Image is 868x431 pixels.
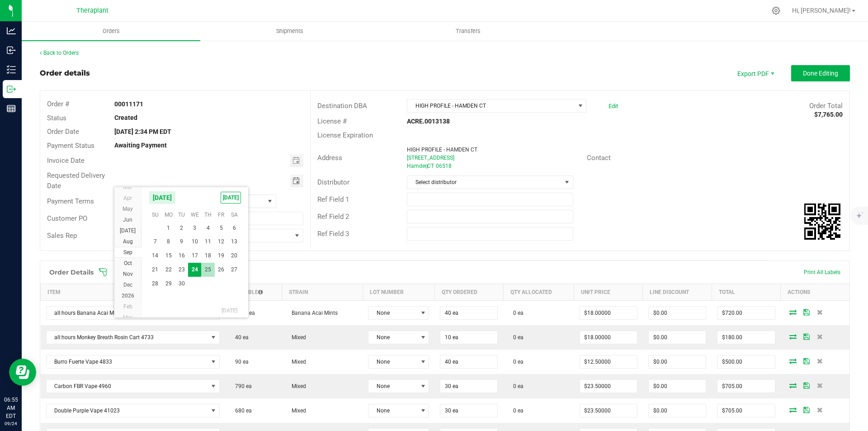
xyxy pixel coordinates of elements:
td: Wednesday, September 10, 2025 [188,235,201,249]
input: 0 [580,380,637,393]
td: Monday, September 15, 2025 [162,249,175,263]
td: Tuesday, September 16, 2025 [175,249,188,263]
qrcode: 00011171 [804,204,840,240]
input: 0 [580,355,637,368]
td: Saturday, September 27, 2025 [228,263,241,277]
span: Invoice Date [47,156,85,165]
inline-svg: Inbound [7,46,16,55]
span: 15 [162,249,175,263]
span: 26 [215,263,228,277]
span: Toggle calendar [290,175,303,187]
span: None [368,404,417,417]
span: Mixed [287,334,306,341]
h1: Order Details [49,269,94,276]
td: Monday, September 29, 2025 [162,277,175,291]
span: Delete Order Detail [813,407,827,412]
span: Destination DBA [317,102,367,110]
span: Customer PO [47,214,87,223]
span: 10 [188,235,201,249]
span: License # [317,117,347,125]
td: Saturday, September 20, 2025 [228,249,241,263]
span: Sales Rep [47,232,77,240]
span: 20 [228,249,241,263]
span: Orders [90,27,132,35]
td: Sunday, September 14, 2025 [149,249,162,263]
span: NO DATA FOUND [46,404,220,417]
th: We [188,208,201,222]
input: 0 [580,307,637,319]
input: 0 [717,307,774,319]
span: 6 [228,221,241,235]
span: Done Editing [803,70,838,77]
span: Hamden [407,163,428,169]
th: Total [712,284,780,301]
th: [DATE] [149,304,241,317]
span: 23 [175,263,188,277]
span: Save Order Detail [800,334,813,339]
th: Actions [781,284,849,301]
span: None [368,355,417,368]
iframe: Resource center [9,359,36,386]
strong: 00011171 [114,100,143,108]
td: Monday, September 1, 2025 [162,221,175,235]
inline-svg: Reports [7,104,16,113]
span: None [368,307,417,319]
span: 19 [215,249,228,263]
strong: ACRE.0013138 [407,118,450,125]
span: License Expiration [317,131,373,139]
strong: [DATE] 2:34 PM EDT [114,128,171,135]
span: 13 [228,235,241,249]
inline-svg: Analytics [7,26,16,35]
td: Sunday, September 7, 2025 [149,235,162,249]
inline-svg: Outbound [7,85,16,94]
span: Save Order Detail [800,383,813,388]
td: Friday, September 26, 2025 [215,263,228,277]
span: Hi, [PERSON_NAME]! [792,7,851,14]
td: Thursday, September 11, 2025 [201,235,214,249]
span: 0 ea [509,407,524,414]
inline-svg: Inventory [7,65,16,74]
span: 06518 [436,163,452,169]
span: Distributor [317,178,349,186]
td: Tuesday, September 2, 2025 [175,221,188,235]
th: Unit Price [574,284,643,301]
span: 90 ea [231,359,249,365]
span: [DATE] [120,227,136,234]
span: 0 ea [509,359,524,365]
span: Ref Field 2 [317,213,349,221]
th: Item [41,284,225,301]
td: Thursday, September 4, 2025 [201,221,214,235]
a: Orders [22,22,200,41]
span: Order # [47,100,69,108]
span: Mixed [287,407,306,414]
span: all:hours Monkey Breath Rosin Cart 4733 [47,331,208,344]
li: Export PDF [728,65,782,81]
span: None [368,331,417,344]
span: NO DATA FOUND [46,379,220,393]
span: , [426,163,427,169]
span: Requested Delivery Date [47,171,105,190]
td: Friday, September 5, 2025 [215,221,228,235]
td: Tuesday, September 9, 2025 [175,235,188,249]
td: Friday, September 12, 2025 [215,235,228,249]
span: 27 [228,263,241,277]
span: Mar [123,184,132,190]
span: Theraplant [76,7,108,14]
input: 0 [649,307,706,319]
th: Line Discount [643,284,712,301]
span: Contact [587,154,611,162]
span: Ref Field 3 [317,230,349,238]
span: 25 [201,263,214,277]
p: 06:55 AM EDT [4,396,18,420]
span: Payment Terms [47,197,94,205]
span: 0 ea [509,383,524,389]
input: 0 [440,404,497,417]
span: HIGH PROFILE - HAMDEN CT [407,99,575,112]
td: Wednesday, September 17, 2025 [188,249,201,263]
input: 0 [717,404,774,417]
span: Mixed [287,383,306,389]
span: [DATE] [149,191,176,204]
span: 16 [175,249,188,263]
img: Scan me! [804,204,840,240]
input: 0 [440,380,497,393]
